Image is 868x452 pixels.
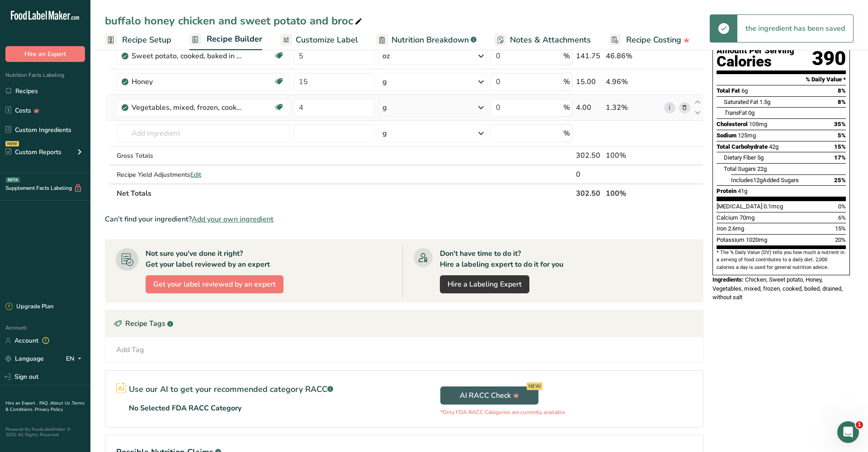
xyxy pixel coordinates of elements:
[392,34,469,46] span: Nutrition Breakdown
[192,214,274,225] span: Add your own ingredient
[757,165,767,172] span: 22g
[664,102,675,113] a: i
[724,109,739,116] i: Trans
[382,128,387,139] div: g
[741,87,748,94] span: 6g
[50,400,72,406] a: About Us .
[576,76,602,87] div: 15.00
[764,203,783,210] span: 0.1mcg
[838,87,846,94] span: 8%
[190,170,201,179] span: Edit
[626,34,681,46] span: Recipe Costing
[838,99,846,105] span: 8%
[5,147,61,157] div: Custom Reports
[440,275,529,293] a: Hire a Labeling Expert
[712,276,744,283] span: Ingredients:
[728,225,744,232] span: 2.6mg
[717,55,794,68] div: Calories
[576,102,602,113] div: 4.00
[717,87,740,94] span: Total Fat
[129,403,241,414] p: No Selected FDA RACC Category
[812,47,846,71] div: 390
[132,51,245,61] div: Sweet potato, cooked, baked in skin, flesh, without salt
[837,421,859,443] iframe: Intercom live chat
[440,408,565,416] p: *Only FDA RACC Categories are currently available
[280,30,358,50] a: Customize Label
[5,400,85,413] a: Terms & Conditions .
[838,214,846,221] span: 6%
[116,344,144,355] div: Add Tag
[6,177,20,183] div: BETA
[132,102,245,113] div: Vegetables, mixed, frozen, cooked, boiled, drained, without salt
[440,386,538,405] button: AI RACC Check NEW
[376,30,476,50] a: Nutrition Breakdown
[105,214,703,225] div: Can't find your ingredient?
[717,188,736,194] span: Protein
[835,236,846,243] span: 20%
[606,150,660,161] div: 100%
[753,177,763,184] span: 12g
[574,184,604,202] th: 302.50
[717,203,762,210] span: [MEDICAL_DATA]
[105,310,703,337] div: Recipe Tags
[834,177,846,184] span: 25%
[606,102,660,113] div: 1.32%
[189,29,262,51] a: Recipe Builder
[717,249,846,271] section: * The % Daily Value (DV) tells you how much a nutrient in a serving of food contributes to a dail...
[717,47,794,55] div: Amount Per Serving
[749,121,767,127] span: 105mg
[746,236,767,243] span: 1020mg
[724,154,756,161] span: Dietary Fiber
[5,302,53,311] div: Upgrade Plan
[712,276,843,301] span: Chicken, Sweet potato, Honey, Vegetables, mixed, frozen, cooked, boiled, drained, without salt
[724,99,758,105] span: Saturated Fat
[382,76,387,87] div: g
[717,143,768,150] span: Total Carbohydrate
[576,150,602,161] div: 302.50
[834,143,846,150] span: 15%
[117,124,290,142] input: Add Ingredient
[117,170,290,179] div: Recipe Yield Adjustments
[440,248,563,270] div: Don't have time to do it? Hire a labeling expert to do it for you
[740,214,755,221] span: 70mg
[495,30,591,50] a: Notes & Attachments
[757,154,764,161] span: 5g
[835,225,846,232] span: 15%
[207,33,262,45] span: Recipe Builder
[717,225,726,232] span: Iron
[717,236,745,243] span: Potassium
[66,353,85,364] div: EN
[609,30,690,50] a: Recipe Costing
[606,51,660,61] div: 46.86%
[606,76,660,87] div: 4.96%
[738,188,747,194] span: 41g
[717,74,846,85] section: % Daily Value *
[122,34,171,46] span: Recipe Setup
[460,390,519,401] span: AI RACC Check
[737,15,853,42] div: the ingredient has been saved
[296,34,358,46] span: Customize Label
[382,102,387,113] div: g
[717,121,748,127] span: Cholesterol
[731,177,799,184] span: Includes Added Sugars
[838,203,846,210] span: 0%
[510,34,591,46] span: Notes & Attachments
[769,143,778,150] span: 42g
[382,51,390,61] div: oz
[5,46,85,62] button: Hire an Expert
[5,351,44,367] a: Language
[576,169,602,180] div: 0
[146,275,283,293] button: Get your label reviewed by an expert
[527,382,542,390] div: NEW
[748,109,755,116] span: 0g
[576,51,602,61] div: 141.75
[834,154,846,161] span: 17%
[5,427,85,438] div: Powered By FoodLabelMaker © 2025 All Rights Reserved
[5,141,19,146] div: NEW
[129,383,333,395] p: Use our AI to get your recommended category RACC
[105,30,171,50] a: Recipe Setup
[35,406,63,413] a: Privacy Policy
[105,13,364,29] div: buffalo honey chicken and sweet potato and broc
[724,165,756,172] span: Total Sugars
[5,400,38,406] a: Hire an Expert .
